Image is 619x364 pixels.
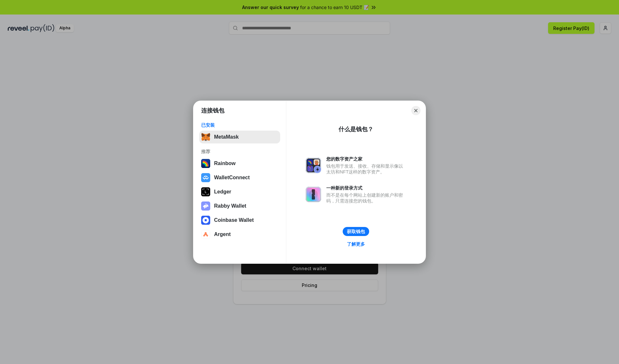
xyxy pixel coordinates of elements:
[339,125,373,133] div: 什么是钱包？
[214,217,254,223] div: Coinbase Wallet
[214,203,246,209] div: Rabby Wallet
[199,214,280,227] button: Coinbase Wallet
[214,175,250,181] div: WalletConnect
[343,227,369,236] button: 获取钱包
[411,106,420,115] button: Close
[201,216,210,225] img: svg+xml,%3Csvg%20width%3D%2228%22%20height%3D%2228%22%20viewBox%3D%220%200%2028%2028%22%20fill%3D...
[199,157,280,170] button: Rainbow
[199,171,280,184] button: WalletConnect
[201,107,224,114] h1: 连接钱包
[199,185,280,198] button: Ledger
[201,173,210,182] img: svg+xml,%3Csvg%20width%3D%2228%22%20height%3D%2228%22%20viewBox%3D%220%200%2028%2028%22%20fill%3D...
[326,192,406,204] div: 而不是在每个网站上创建新的账户和密码，只需连接您的钱包。
[214,161,236,166] div: Rainbow
[199,228,280,241] button: Argent
[347,241,365,247] div: 了解更多
[201,133,210,142] img: svg+xml,%3Csvg%20fill%3D%22none%22%20height%3D%2233%22%20viewBox%3D%220%200%2035%2033%22%20width%...
[214,189,231,195] div: Ledger
[306,158,321,173] img: svg+xml,%3Csvg%20xmlns%3D%22http%3A%2F%2Fwww.w3.org%2F2000%2Fsvg%22%20fill%3D%22none%22%20viewBox...
[201,230,210,239] img: svg+xml,%3Csvg%20width%3D%2228%22%20height%3D%2228%22%20viewBox%3D%220%200%2028%2028%22%20fill%3D...
[343,240,369,248] a: 了解更多
[347,229,365,234] div: 获取钱包
[201,159,210,168] img: svg+xml,%3Csvg%20width%3D%22120%22%20height%3D%22120%22%20viewBox%3D%220%200%20120%20120%22%20fil...
[326,163,406,175] div: 钱包用于发送、接收、存储和显示像以太坊和NFT这样的数字资产。
[199,131,280,143] button: MetaMask
[214,231,231,237] div: Argent
[326,156,406,162] div: 您的数字资产之家
[306,187,321,202] img: svg+xml,%3Csvg%20xmlns%3D%22http%3A%2F%2Fwww.w3.org%2F2000%2Fsvg%22%20fill%3D%22none%22%20viewBox...
[201,149,278,154] div: 推荐
[201,202,210,211] img: svg+xml,%3Csvg%20xmlns%3D%22http%3A%2F%2Fwww.w3.org%2F2000%2Fsvg%22%20fill%3D%22none%22%20viewBox...
[201,187,210,196] img: svg+xml,%3Csvg%20xmlns%3D%22http%3A%2F%2Fwww.w3.org%2F2000%2Fsvg%22%20width%3D%2228%22%20height%3...
[214,134,239,140] div: MetaMask
[199,200,280,212] button: Rabby Wallet
[201,122,278,128] div: 已安装
[326,185,406,191] div: 一种新的登录方式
